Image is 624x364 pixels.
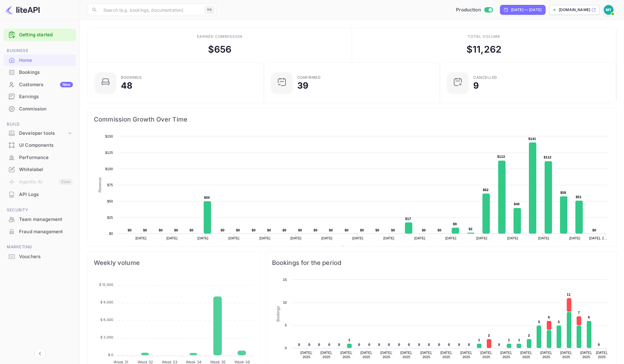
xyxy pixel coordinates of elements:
[422,228,426,232] text: $0
[328,343,330,346] text: 0
[4,91,76,103] div: Earnings
[290,236,302,240] text: [DATE]
[159,228,163,232] text: $0
[318,343,320,346] text: 0
[228,236,239,240] text: [DATE]
[221,228,225,232] text: $0
[520,351,532,359] text: [DATE], 2025
[507,236,518,240] text: [DATE]
[4,164,76,176] div: Whitelabel
[378,343,380,346] text: 0
[518,338,520,342] text: 1
[358,343,360,346] text: 0
[567,293,571,296] text: 11
[105,167,113,171] text: $100
[468,343,470,346] text: 0
[105,151,113,154] text: $125
[94,258,254,268] span: Weekly volume
[460,351,472,359] text: [DATE], 2025
[272,258,610,268] span: Bookings for the period
[576,195,582,199] text: $51
[538,236,549,240] text: [DATE]
[578,311,580,314] text: 7
[418,343,420,346] text: 0
[4,244,76,250] span: Marketing
[596,351,608,359] text: [DATE], 2025
[100,4,202,16] input: Search (e.g. bookings, documentation)
[204,196,210,199] text: $50
[548,315,550,319] text: 6
[466,42,502,56] div: $ 11,262
[19,216,73,223] div: Team management
[94,114,610,124] span: Commission Growth Over Time
[498,343,500,346] text: 0
[197,34,242,39] div: Earned commission
[60,82,73,87] div: New
[19,31,73,38] a: Getting started
[560,191,566,194] text: $58
[375,228,379,232] text: $0
[19,57,73,64] div: Home
[4,29,76,41] div: Getting started
[420,351,432,359] text: [DATE], 2025
[107,183,113,187] text: $75
[4,152,76,163] a: Performance
[469,227,473,231] text: $2
[314,228,318,232] text: $0
[4,128,76,139] div: Developer tools
[500,5,546,15] div: Click to change the date range period
[252,228,256,232] text: $0
[19,253,73,260] div: Vouchers
[360,228,364,232] text: $0
[368,343,370,346] text: 0
[345,228,349,232] text: $0
[4,207,76,214] span: Security
[4,54,76,66] a: Home
[558,320,560,324] text: 5
[198,236,209,240] text: [DATE]
[468,34,501,39] div: Total volume
[19,166,73,173] div: Whitelabel
[538,320,540,324] text: 5
[476,236,487,240] text: [DATE]
[4,79,76,90] a: CustomersNew
[205,6,214,14] div: ⌘K
[544,155,551,159] text: $112
[4,251,76,262] a: Vouchers
[100,318,113,322] tspan: $ 6,000
[166,236,178,240] text: [DATE]
[285,346,286,350] text: 0
[308,343,310,346] text: 0
[483,188,489,192] text: $62
[348,338,350,342] text: 1
[488,334,490,337] text: 2
[598,343,600,346] text: 0
[4,139,76,151] a: UI Components
[276,306,280,322] text: Bookings
[388,343,390,346] text: 0
[478,338,480,342] text: 1
[121,76,142,79] div: Bookings
[297,81,308,90] div: 39
[456,6,481,14] span: Production
[511,7,542,13] div: [DATE] — [DATE]
[588,315,590,319] text: 6
[19,93,73,100] div: Earnings
[398,343,400,346] text: 0
[589,236,607,240] text: [DATE], 2…
[19,81,73,88] div: Customers
[135,236,146,240] text: [DATE]
[236,228,240,232] text: $0
[4,47,76,54] span: Business
[4,66,76,78] a: Bookings
[569,236,580,240] text: [DATE]
[497,155,505,158] text: $113
[4,66,76,78] div: Bookings
[34,348,46,359] button: Collapse navigation
[580,351,592,359] text: [DATE], 2025
[408,343,410,346] text: 0
[174,228,178,232] text: $0
[99,282,113,287] tspan: $ 12,000
[338,343,340,346] text: 0
[453,222,457,226] text: $9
